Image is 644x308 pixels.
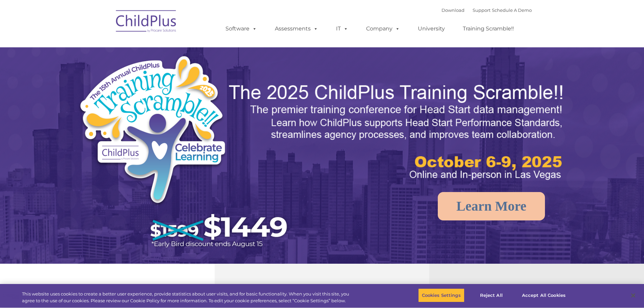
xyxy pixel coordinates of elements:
[94,72,123,77] span: Phone number
[456,22,521,35] a: Training Scramble!!
[438,192,545,220] a: Learn More
[219,22,264,35] a: Software
[473,7,491,13] a: Support
[418,288,464,303] button: Cookies Settings
[359,22,407,35] a: Company
[442,7,464,13] a: Download
[442,7,532,13] font: |
[94,45,115,50] span: Last name
[492,7,532,13] a: Schedule A Demo
[411,22,452,35] a: University
[268,22,325,35] a: Assessments
[626,288,641,303] button: Close
[22,291,354,304] div: This website uses cookies to create a better user experience, provide statistics about user visit...
[329,22,355,35] a: IT
[470,288,512,303] button: Reject All
[518,288,569,303] button: Accept All Cookies
[113,5,180,39] img: ChildPlus by Procare Solutions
